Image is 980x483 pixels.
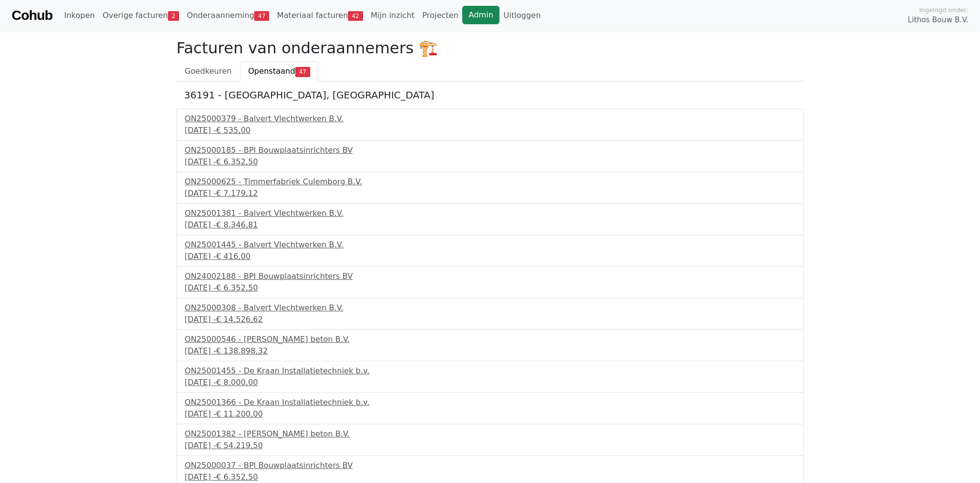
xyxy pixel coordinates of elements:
div: ON25001445 - Balvert Vlechtwerken B.V. [185,239,796,251]
span: € 14.526,62 [216,315,263,324]
a: Cohub [12,4,52,27]
a: Goedkeuren [177,61,240,81]
a: ON25001366 - De Kraan Installatietechniek b.v.[DATE] -€ 11.200,00 [185,397,796,420]
span: € 535,00 [216,126,250,135]
div: ON25000037 - BPI Bouwplaatsinrichters BV [185,460,796,471]
span: € 8.000,00 [216,378,258,387]
a: ON25001455 - De Kraan Installatietechniek b.v.[DATE] -€ 8.000,00 [185,365,796,388]
div: ON25000308 - Balvert Vlechtwerken B.V. [185,302,796,314]
a: Materiaal facturen42 [273,6,367,25]
span: € 7.179,12 [216,189,258,198]
a: ON25000185 - BPI Bouwplaatsinrichters BV[DATE] -€ 6.352,50 [185,145,796,168]
div: ON25000379 - Balvert Vlechtwerken B.V. [185,113,796,125]
div: [DATE] - [185,251,796,262]
div: [DATE] - [185,282,796,294]
span: 42 [348,11,363,21]
div: [DATE] - [185,377,796,388]
div: ON24002188 - BPI Bouwplaatsinrichters BV [185,271,796,282]
a: ON25000379 - Balvert Vlechtwerken B.V.[DATE] -€ 535,00 [185,113,796,136]
span: Ingelogd onder: [919,5,968,15]
span: Lithos Bouw B.V. [908,15,968,26]
span: € 416,00 [216,252,250,261]
div: [DATE] - [185,314,796,325]
a: ON25001382 - [PERSON_NAME] beton B.V.[DATE] -€ 54.219,50 [185,428,796,451]
div: ON25000625 - Timmerfabriek Culemborg B.V. [185,176,796,188]
a: Onderaanneming47 [183,6,273,25]
span: € 8.346,81 [216,220,258,229]
span: 47 [295,67,310,77]
span: Openstaand [248,66,295,76]
span: € 6.352,50 [216,283,258,292]
div: ON25001366 - De Kraan Installatietechniek b.v. [185,397,796,408]
div: ON25000546 - [PERSON_NAME] beton B.V. [185,334,796,345]
div: [DATE] - [185,125,796,136]
span: 47 [254,11,269,21]
a: Uitloggen [499,6,544,25]
div: ON25000185 - BPI Bouwplaatsinrichters BV [185,145,796,156]
span: 2 [168,11,179,21]
a: Projecten [418,6,462,25]
a: Openstaand47 [240,61,318,81]
a: ON25000625 - Timmerfabriek Culemborg B.V.[DATE] -€ 7.179,12 [185,176,796,199]
span: € 11.200,00 [216,409,263,419]
a: ON25001381 - Balvert Vlechtwerken B.V.[DATE] -€ 8.346,81 [185,208,796,231]
a: Inkopen [60,6,98,25]
a: ON25000308 - Balvert Vlechtwerken B.V.[DATE] -€ 14.526,62 [185,302,796,325]
div: [DATE] - [185,408,796,420]
span: € 138.898,32 [216,346,268,355]
a: ON25001445 - Balvert Vlechtwerken B.V.[DATE] -€ 416,00 [185,239,796,262]
div: ON25001455 - De Kraan Installatietechniek b.v. [185,365,796,377]
h5: 36191 - [GEOGRAPHIC_DATA], [GEOGRAPHIC_DATA] [184,89,796,101]
a: ON24002188 - BPI Bouwplaatsinrichters BV[DATE] -€ 6.352,50 [185,271,796,294]
div: ON25001381 - Balvert Vlechtwerken B.V. [185,208,796,219]
h2: Facturen van onderaannemers 🏗️ [177,39,804,57]
span: € 6.352,50 [216,157,258,166]
div: ON25001382 - [PERSON_NAME] beton B.V. [185,428,796,440]
div: [DATE] - [185,188,796,199]
a: Overige facturen2 [99,6,183,25]
a: Mijn inzicht [367,6,419,25]
div: [DATE] - [185,219,796,231]
span: € 54.219,50 [216,441,263,450]
span: Goedkeuren [185,66,232,76]
span: € 6.352,50 [216,472,258,482]
a: Admin [462,6,499,24]
div: [DATE] - [185,440,796,451]
div: [DATE] - [185,345,796,357]
a: ON25000037 - BPI Bouwplaatsinrichters BV[DATE] -€ 6.352,50 [185,460,796,483]
div: [DATE] - [185,471,796,483]
div: [DATE] - [185,156,796,168]
a: ON25000546 - [PERSON_NAME] beton B.V.[DATE] -€ 138.898,32 [185,334,796,357]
